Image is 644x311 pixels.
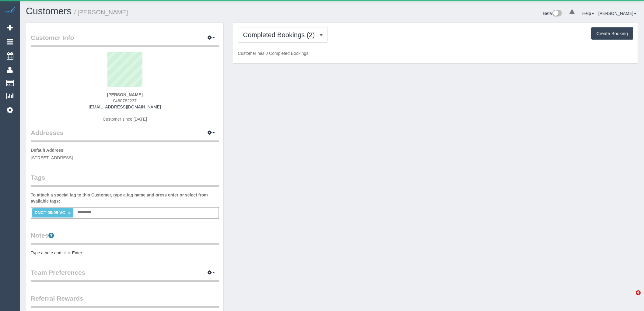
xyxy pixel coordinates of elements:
legend: Team Preferences [31,268,219,282]
img: New interface [552,10,562,18]
button: Completed Bookings (2) [238,27,328,43]
span: Customer since [DATE] [103,117,147,122]
a: × [68,210,71,216]
label: Default Address: [31,147,65,153]
a: Beta [543,11,562,16]
img: Automaid Logo [4,6,16,15]
small: / [PERSON_NAME] [74,9,128,16]
legend: Customer Info [31,33,219,47]
legend: Referral Rewards [31,294,219,308]
a: [PERSON_NAME] [598,11,636,16]
span: 6 [636,290,641,295]
legend: Tags [31,173,219,187]
legend: Notes [31,231,219,245]
a: Customers [26,6,72,16]
a: Help [582,11,594,16]
strong: [PERSON_NAME] [107,92,142,97]
span: [STREET_ADDRESS] [31,155,73,160]
iframe: Intercom live chat [623,290,638,305]
span: 0480782237 [113,98,137,103]
p: Customer has 0 Completed Bookings [238,50,633,56]
span: Completed Bookings (2) [243,31,318,39]
pre: Type a note and click Enter [31,250,219,256]
button: Create Booking [591,27,633,40]
label: To attach a special tag to this Customer, type a tag name and press enter or select from availabl... [31,192,219,204]
span: DNCT 09/09 VC [34,210,65,215]
a: [EMAIL_ADDRESS][DOMAIN_NAME] [89,104,161,109]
